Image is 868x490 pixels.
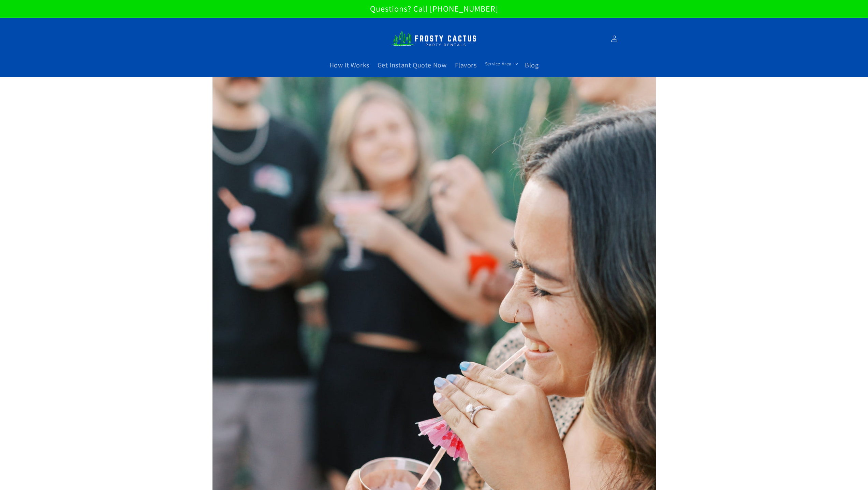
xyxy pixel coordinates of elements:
[525,61,539,69] span: Blog
[392,27,477,50] img: Frosty Cactus Margarita machine rentals Slushy machine rentals dirt soda dirty slushies
[481,57,521,71] summary: Service Area
[325,57,373,74] a: How It Works
[521,57,543,74] a: Blog
[451,57,481,74] a: Flavors
[455,61,477,69] span: Flavors
[329,61,369,69] span: How It Works
[373,57,451,74] a: Get Instant Quote Now
[485,61,512,67] span: Service Area
[378,61,447,69] span: Get Instant Quote Now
